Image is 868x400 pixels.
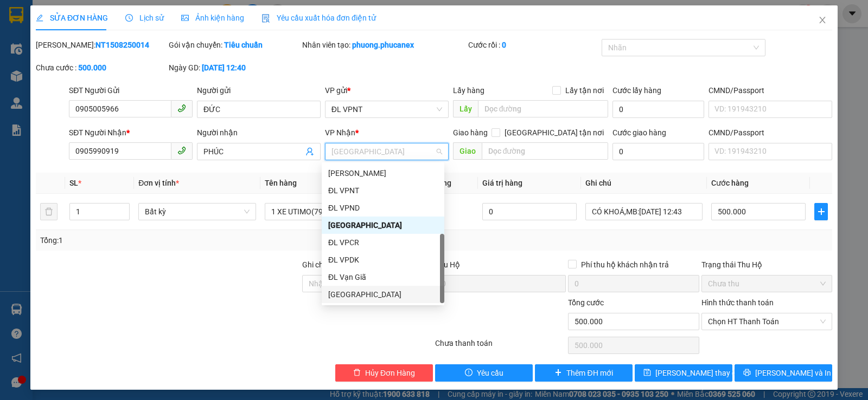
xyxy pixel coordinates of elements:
[302,260,362,269] label: Ghi chú đơn hàng
[325,84,449,96] div: VP gửi
[36,14,108,22] span: SỬA ĐƠN HÀNG
[561,84,608,96] span: Lấy tận nơi
[181,14,189,22] span: picture
[554,369,562,377] span: plus
[500,127,608,139] span: [GEOGRAPHIC_DATA] tận nơi
[818,16,827,24] span: close
[328,185,438,196] div: ĐL VPNT
[322,234,444,251] div: ĐL VPCR
[435,364,533,382] button: exclamation-circleYêu cầu
[535,364,633,382] button: plusThêm ĐH mới
[482,142,609,160] input: Dọc đường
[322,268,444,286] div: ĐL Vạn Giã
[69,84,193,96] div: SĐT Người Gửi
[302,275,433,292] input: Ghi chú đơn hàng
[302,39,467,51] div: Nhân viên tạo:
[265,179,297,187] span: Tên hàng
[40,234,336,246] div: Tổng: 1
[453,142,482,160] span: Giao
[434,337,567,356] div: Chưa thanh toán
[328,219,438,231] div: [GEOGRAPHIC_DATA]
[138,179,179,187] span: Đơn vị tính
[177,146,186,155] span: phone
[581,173,707,194] th: Ghi chú
[807,5,838,36] button: Close
[635,364,732,382] button: save[PERSON_NAME] thay đổi
[352,41,414,49] b: phuong.phucanex
[305,147,314,156] span: user-add
[197,84,321,96] div: Người gửi
[612,101,704,118] input: Cước lấy hàng
[78,63,106,72] b: 500.000
[585,203,703,220] input: Ghi Chú
[125,14,133,22] span: clock-circle
[482,179,522,187] span: Giá trị hàng
[181,14,244,22] span: Ảnh kiện hàng
[328,254,438,266] div: ĐL VPDK
[755,367,831,379] span: [PERSON_NAME] và In
[202,63,246,72] b: [DATE] 12:40
[465,369,473,377] span: exclamation-circle
[353,369,361,377] span: delete
[169,62,299,74] div: Ngày GD:
[14,14,68,68] img: logo.jpg
[453,100,478,117] span: Lấy
[478,100,609,117] input: Dọc đường
[477,367,503,379] span: Yêu cầu
[36,62,167,74] div: Chưa cước :
[335,364,433,382] button: deleteHủy Đơn Hàng
[322,286,444,303] div: ĐL Quận 5
[322,251,444,268] div: ĐL VPDK
[261,14,270,23] img: icon
[743,369,751,377] span: printer
[435,260,460,269] span: Thu Hộ
[69,127,193,139] div: SĐT Người Nhận
[265,203,382,220] input: VD: Bàn, Ghế
[125,14,164,22] span: Lịch sử
[709,84,832,96] div: CMND/Passport
[14,70,56,140] b: Phúc An Express
[91,41,149,50] b: [DOMAIN_NAME]
[735,364,832,382] button: printer[PERSON_NAME] và In
[655,367,742,379] span: [PERSON_NAME] thay đổi
[643,369,651,377] span: save
[224,41,263,49] b: Tiêu chuẩn
[69,179,78,187] span: SL
[577,259,673,271] span: Phí thu hộ khách nhận trả
[815,207,827,216] span: plus
[325,128,355,137] span: VP Nhận
[468,39,599,51] div: Cước rồi :
[708,276,826,292] span: Chưa thu
[328,237,438,248] div: ĐL VPCR
[709,127,832,139] div: CMND/Passport
[814,203,828,220] button: plus
[322,217,444,234] div: ĐL Quận 1
[36,39,167,51] div: [PERSON_NAME]:
[612,86,661,95] label: Cước lấy hàng
[91,51,149,65] li: (c) 2017
[328,288,438,300] div: [GEOGRAPHIC_DATA]
[365,367,415,379] span: Hủy Đơn Hàng
[612,128,666,137] label: Cước giao hàng
[177,104,186,113] span: phone
[169,39,299,51] div: Gói vận chuyển:
[568,298,604,307] span: Tổng cước
[711,179,749,187] span: Cước hàng
[145,204,249,220] span: Bất kỳ
[95,41,149,49] b: NT1508250014
[708,313,826,330] span: Chọn HT Thanh Toán
[322,199,444,217] div: ĐL VPND
[331,143,442,160] span: ĐL Quận 1
[322,165,444,182] div: ĐL DUY
[701,259,832,271] div: Trạng thái Thu Hộ
[502,41,506,49] b: 0
[328,202,438,214] div: ĐL VPND
[612,143,704,160] input: Cước giao hàng
[322,182,444,199] div: ĐL VPNT
[566,367,612,379] span: Thêm ĐH mới
[40,203,58,220] button: delete
[328,271,438,283] div: ĐL Vạn Giã
[701,298,774,307] label: Hình thức thanh toán
[453,86,484,95] span: Lấy hàng
[328,167,438,179] div: [PERSON_NAME]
